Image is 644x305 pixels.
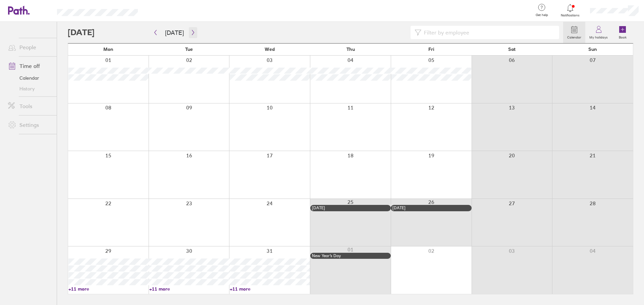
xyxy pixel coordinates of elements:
[428,47,434,52] span: Fri
[563,22,585,43] a: Calendar
[230,286,310,292] a: +11 more
[68,286,149,292] a: +11 more
[160,27,189,38] button: [DATE]
[612,22,633,43] a: Book
[559,13,581,17] span: Notifications
[508,47,516,52] span: Sat
[346,47,355,52] span: Thu
[3,99,57,113] a: Tools
[392,206,470,210] div: [DATE]
[265,47,275,52] span: Wed
[531,13,553,17] span: Get help
[615,33,631,40] label: Book
[559,3,581,17] a: Notifications
[588,47,597,52] span: Sun
[3,59,57,73] a: Time off
[3,118,57,132] a: Settings
[149,286,229,292] a: +11 more
[421,26,555,39] input: Filter by employee
[585,33,612,40] label: My holidays
[3,41,57,54] a: People
[3,73,57,83] a: Calendar
[3,83,57,94] a: History
[185,47,193,52] span: Tue
[103,47,113,52] span: Mon
[312,253,389,258] div: New Year’s Day
[563,33,585,40] label: Calendar
[312,206,389,210] div: [DATE]
[585,22,612,43] a: My holidays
